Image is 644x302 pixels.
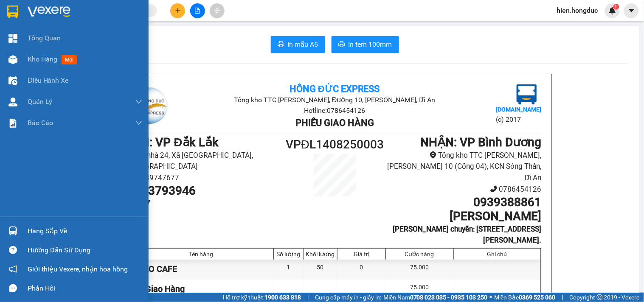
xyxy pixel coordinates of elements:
[135,98,142,105] span: down
[388,251,451,257] div: Cước hàng
[628,7,636,14] span: caret-down
[550,5,605,16] span: hien.hongduc
[28,55,57,63] span: Kho hàng
[456,251,539,257] div: Ghi chú
[128,84,171,127] img: logo.jpg
[9,284,17,292] span: message
[73,8,93,17] span: Nhận:
[131,251,272,257] div: Tên hàng
[519,294,556,301] strong: 0369 525 060
[490,185,498,193] span: phone
[128,172,283,184] li: 0389747677
[609,7,616,14] img: icon-new-feature
[340,251,383,257] div: Giá trị
[73,48,186,78] span: [STREET_ADDRESS][PERSON_NAME].
[7,28,67,38] div: DUY
[8,76,17,85] img: warehouse-icon
[338,41,345,49] span: printer
[223,293,301,302] span: Hỗ trợ kỹ thuật:
[129,260,274,279] div: 1 BAO CAFE
[28,33,61,43] span: Tổng Quan
[274,260,304,279] div: 1
[304,260,337,279] div: 50
[496,114,541,125] li: (c) 2017
[410,294,488,301] strong: 0708 023 035 - 0935 103 250
[386,260,453,279] div: 75.000
[28,244,142,257] div: Hướng dẫn sử dụng
[73,39,84,48] span: TC:
[495,293,556,302] span: Miền Bắc
[624,3,639,18] button: caret-down
[288,39,318,50] span: In mẫu A5
[128,198,283,212] h1: DUY
[73,28,186,39] div: 0939388861
[190,3,205,18] button: file-add
[276,251,301,257] div: Số lượng
[210,3,225,18] button: aim
[386,150,541,184] li: Tổng kho TTC [PERSON_NAME], [PERSON_NAME] 10 (Cổng 04), KCN Sóng Thần, Dĩ An
[28,75,69,86] span: Điều hành xe
[7,38,67,50] div: 0973793946
[7,8,20,17] span: Gửi:
[421,135,542,149] b: NHẬN : VP Bình Dương
[129,280,274,299] div: Phí Giao Hàng
[278,41,284,49] span: printer
[170,3,185,18] button: plus
[383,293,488,302] span: Miền Nam
[73,17,186,28] div: [PERSON_NAME]
[9,246,17,254] span: question-circle
[386,280,453,299] div: 75.000
[73,7,186,17] div: VP Bình Dương
[7,6,18,18] img: logo-vxr
[28,282,142,295] div: Phản hồi
[615,4,618,10] span: 1
[8,226,17,235] img: warehouse-icon
[128,135,219,149] b: GỬI : VP Đắk Lắk
[128,150,283,172] li: Số nhà 24, Xã [GEOGRAPHIC_DATA], [GEOGRAPHIC_DATA]
[490,296,492,299] span: ⚪️
[28,117,53,128] span: Báo cáo
[7,7,67,28] div: VP Đắk Lắk
[562,293,563,302] span: |
[306,251,335,257] div: Khối lượng
[214,8,220,14] span: aim
[62,55,77,64] span: mới
[517,84,537,105] img: logo.jpg
[597,294,603,300] span: copyright
[28,264,128,274] span: Giới thiệu Vexere, nhận hoa hồng
[28,225,142,238] div: Hàng sắp về
[128,184,283,198] h1: 0973793946
[613,4,619,10] sup: 1
[337,260,386,279] div: 0
[430,151,437,159] span: environment
[197,95,472,105] li: Tổng kho TTC [PERSON_NAME], Đường 10, [PERSON_NAME], Dĩ An
[264,294,301,301] strong: 1900 633 818
[307,293,309,302] span: |
[135,120,142,126] span: down
[386,195,541,210] h1: 0939388861
[332,36,399,53] button: printerIn tem 100mm
[393,225,542,245] b: [PERSON_NAME] chuyển: [STREET_ADDRESS][PERSON_NAME].
[290,84,380,94] b: Hồng Đức Express
[194,8,200,14] span: file-add
[349,39,392,50] span: In tem 100mm
[496,106,541,113] b: [DOMAIN_NAME]
[28,96,52,107] span: Quản Lý
[9,265,17,273] span: notification
[197,105,472,116] li: Hotline: 0786454126
[8,98,17,106] img: warehouse-icon
[8,34,17,43] img: dashboard-icon
[175,8,181,14] span: plus
[271,36,325,53] button: printerIn mẫu A5
[8,55,17,64] img: warehouse-icon
[8,119,17,128] img: solution-icon
[386,209,541,224] h1: [PERSON_NAME]
[386,184,541,195] li: 0786454126
[315,293,381,302] span: Cung cấp máy in - giấy in:
[295,117,374,128] b: Phiếu giao hàng
[283,135,387,154] h1: VPĐL1408250003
